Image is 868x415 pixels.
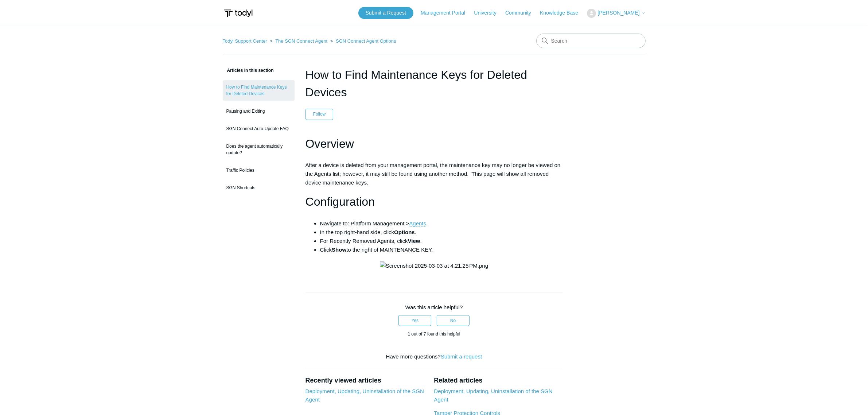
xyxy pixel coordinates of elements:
h1: How to Find Maintenance Keys for Deleted Devices [305,66,563,101]
img: Todyl Support Center Help Center home page [223,7,254,20]
a: Management Portal [421,9,472,17]
button: This article was not helpful [437,315,470,326]
h2: Related articles [434,376,563,385]
strong: Show [332,247,346,253]
h2: Recently viewed articles [305,376,427,385]
a: The SGN Connect Agent [275,38,327,44]
button: [PERSON_NAME] [587,9,645,18]
span: Articles in this section [223,68,274,73]
a: SGN Connect Auto-Update FAQ [223,122,295,136]
a: Traffic Policies [223,163,295,177]
a: Todyl Support Center [223,38,267,44]
button: Follow Article [305,109,334,120]
a: SGN Connect Agent Options [336,38,396,44]
img: Screenshot 2025-03-03 at 4.21.25 PM.png [380,261,488,270]
a: University [474,9,503,17]
li: In the top right-hand side, click . [320,228,563,237]
li: SGN Connect Agent Options [329,38,396,44]
a: Deployment, Updating, Uninstallation of the SGN Agent [434,388,552,403]
a: SGN Shortcuts [223,181,295,195]
a: Does the agent automatically update? [223,139,295,160]
li: Click to the right of MAINTENANCE KEY. [320,245,563,254]
a: How to Find Maintenance Keys for Deleted Devices [223,80,295,101]
button: This article was helpful [398,315,431,326]
a: Deployment, Updating, Uninstallation of the SGN Agent [305,388,424,403]
a: Community [505,9,538,17]
a: Agents [409,220,426,227]
span: Was this article helpful? [405,304,463,310]
span: 1 out of 7 found this helpful [408,331,460,337]
a: Knowledge Base [540,9,585,17]
li: Navigate to: Platform Management > . [320,219,563,228]
span: [PERSON_NAME] [598,10,639,16]
p: After a device is deleted from your management portal, the maintenance key may no longer be viewe... [305,161,563,187]
a: Submit a Request [358,7,413,19]
li: Todyl Support Center [223,38,269,44]
li: The SGN Connect Agent [268,38,329,44]
a: Pausing and Exiting [223,104,295,118]
strong: Options [394,229,415,235]
strong: View [408,238,420,244]
h1: Configuration [305,193,563,211]
div: Have more questions? [305,353,563,361]
input: Search [536,34,646,48]
a: Submit a request [441,353,482,360]
li: For Recently Removed Agents, click . [320,237,563,245]
h1: Overview [305,135,563,153]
